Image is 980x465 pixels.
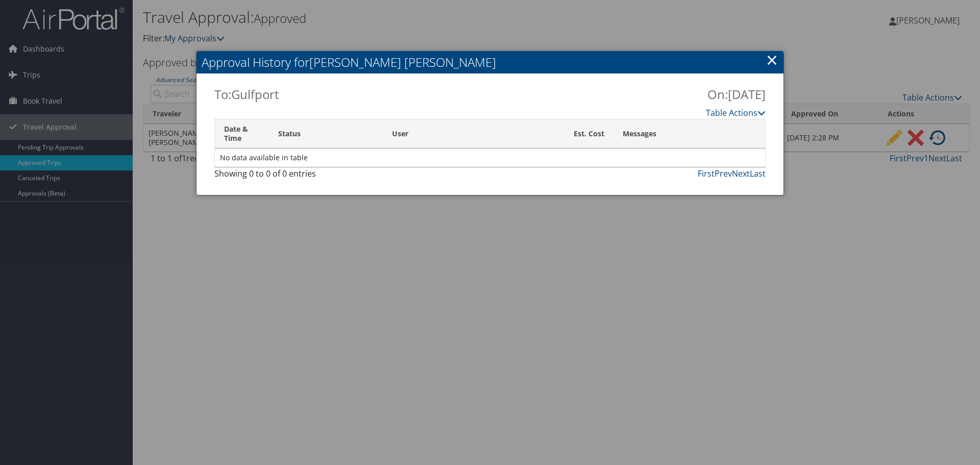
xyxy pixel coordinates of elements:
a: Table Actions [706,107,766,118]
a: Prev [715,168,732,179]
a: Last [750,168,766,179]
th: Est. Cost: activate to sort column ascending [476,119,614,149]
th: Date & Time: activate to sort column ascending [215,119,269,149]
th: Status: activate to sort column ascending [269,119,383,149]
th: User: activate to sort column ascending [383,119,476,149]
h2: On: [498,86,766,103]
a: Next [732,168,750,179]
th: Messages: activate to sort column ascending [614,119,765,149]
div: Showing 0 to 0 of 0 entries [214,167,341,185]
h2: Approval History for [197,51,783,74]
span: Gulfport [231,86,279,103]
a: First [698,168,715,179]
span: [DATE] [728,86,766,103]
a: × [766,50,778,70]
h2: To: [214,86,482,103]
td: No data available in table [215,149,765,167]
span: [PERSON_NAME] [PERSON_NAME] [309,54,496,70]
